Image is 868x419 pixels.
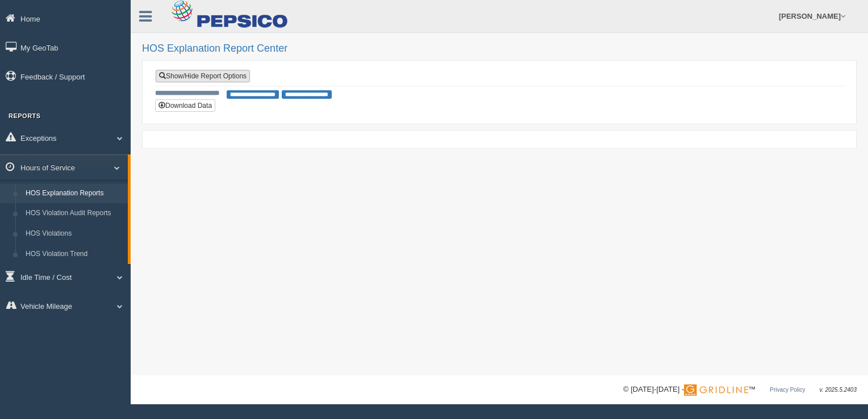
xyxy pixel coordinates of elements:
[20,203,128,224] a: HOS Violation Audit Reports
[20,244,128,265] a: HOS Violation Trend
[820,387,857,393] span: v. 2025.5.2403
[623,384,857,396] div: © [DATE]-[DATE] - ™
[684,384,748,396] img: Gridline
[155,99,215,112] button: Download Data
[770,387,805,393] a: Privacy Policy
[142,43,857,55] h2: HOS Explanation Report Center
[156,70,250,82] a: Show/Hide Report Options
[20,183,128,204] a: HOS Explanation Reports
[20,224,128,244] a: HOS Violations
